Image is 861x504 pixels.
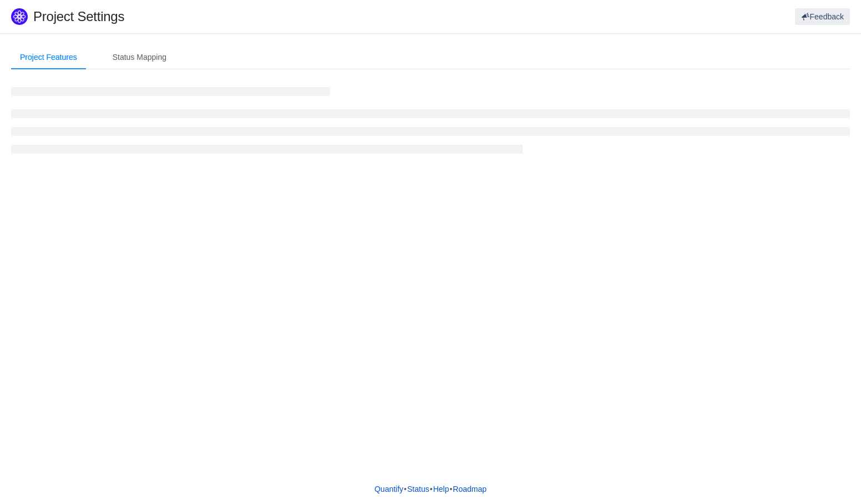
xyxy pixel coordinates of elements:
[430,485,433,493] span: •
[795,8,850,25] button: Feedback
[407,481,430,497] a: Status
[11,45,86,70] div: Project Features
[104,45,175,70] div: Status Mapping
[449,485,452,493] span: •
[404,485,407,493] span: •
[11,8,28,25] img: Quantify
[374,481,404,497] a: Quantify
[33,8,515,25] h1: Project Settings
[452,481,487,497] a: Roadmap
[433,481,450,497] a: Help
